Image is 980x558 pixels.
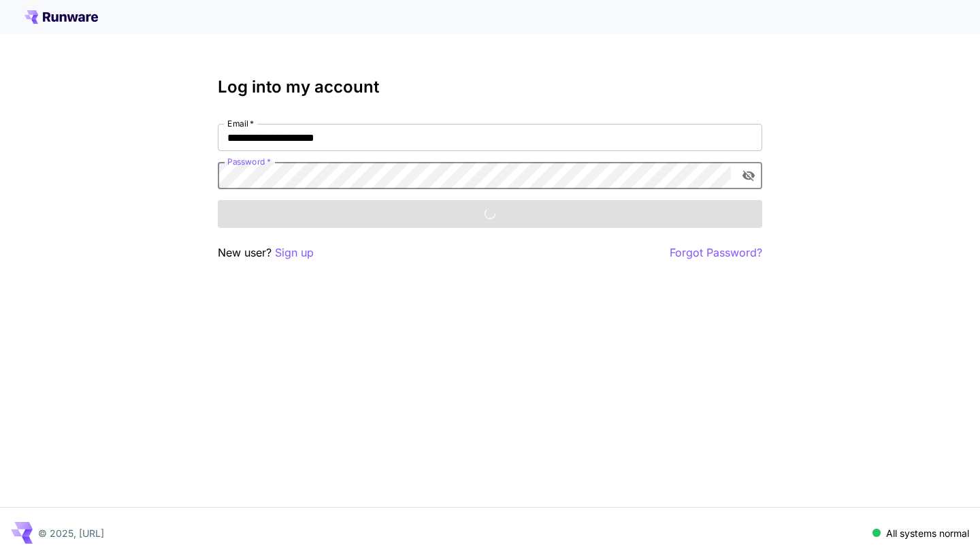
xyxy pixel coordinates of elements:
[886,526,969,540] p: All systems normal
[227,156,271,167] label: Password
[736,163,761,188] button: toggle password visibility
[227,118,254,129] label: Email
[218,78,762,97] h3: Log into my account
[275,244,314,261] button: Sign up
[38,526,104,540] p: © 2025, [URL]
[670,244,762,261] button: Forgot Password?
[218,244,314,261] p: New user?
